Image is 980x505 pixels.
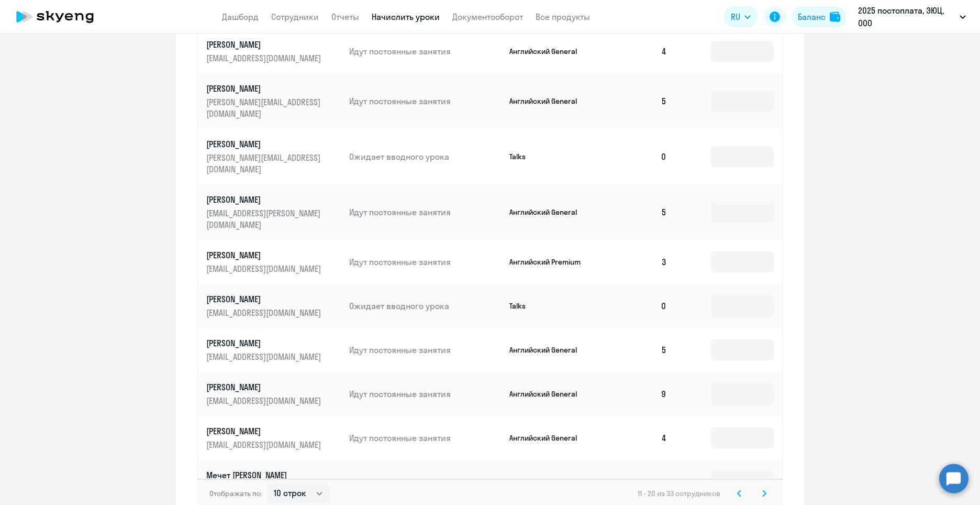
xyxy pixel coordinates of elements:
[452,12,523,22] a: Документооборот
[206,194,341,230] a: [PERSON_NAME][EMAIL_ADDRESS][PERSON_NAME][DOMAIN_NAME]
[602,240,675,284] td: 3
[509,301,588,311] p: Talks
[349,95,501,107] p: Идут постоянные занятия
[798,10,826,23] div: Баланс
[206,425,341,451] a: [PERSON_NAME][EMAIL_ADDRESS][DOMAIN_NAME]
[206,138,341,175] a: [PERSON_NAME][PERSON_NAME][EMAIL_ADDRESS][DOMAIN_NAME]
[206,381,341,407] a: [PERSON_NAME][EMAIL_ADDRESS][DOMAIN_NAME]
[602,416,675,460] td: 4
[536,12,590,22] a: Все продукты
[206,381,324,393] p: [PERSON_NAME]
[602,29,675,73] td: 4
[602,372,675,416] td: 9
[509,96,588,106] p: Английский General
[792,6,847,27] button: Балансbalance
[206,425,324,437] p: [PERSON_NAME]
[206,293,324,305] p: [PERSON_NAME]
[349,46,501,57] p: Идут постоянные занятия
[509,433,588,443] p: Английский General
[509,257,588,267] p: Английский Premium
[206,194,324,205] p: [PERSON_NAME]
[602,284,675,328] td: 0
[853,4,971,29] button: 2025 постоплата, ЭЮЦ, ООО
[731,10,740,23] span: RU
[723,6,758,27] button: RU
[858,4,955,29] p: 2025 постоплата, ЭЮЦ, ООО
[349,256,501,268] p: Идут постоянные занятия
[206,337,341,363] a: [PERSON_NAME][EMAIL_ADDRESS][DOMAIN_NAME]
[509,389,588,399] p: Английский General
[206,39,341,64] a: [PERSON_NAME][EMAIL_ADDRESS][DOMAIN_NAME]
[206,307,324,319] p: [EMAIL_ADDRESS][DOMAIN_NAME]
[206,39,324,50] p: [PERSON_NAME]
[349,300,501,312] p: Ожидает вводного урока
[349,344,501,356] p: Идут постоянные занятия
[602,184,675,240] td: 5
[349,151,501,162] p: Ожидает вводного урока
[638,489,720,498] span: 11 - 20 из 33 сотрудников
[206,152,324,175] p: [PERSON_NAME][EMAIL_ADDRESS][DOMAIN_NAME]
[271,12,319,22] a: Сотрудники
[206,83,341,119] a: [PERSON_NAME][PERSON_NAME][EMAIL_ADDRESS][DOMAIN_NAME]
[349,206,501,218] p: Идут постоянные занятия
[206,207,324,230] p: [EMAIL_ADDRESS][PERSON_NAME][DOMAIN_NAME]
[206,249,324,261] p: [PERSON_NAME]
[206,439,324,451] p: [EMAIL_ADDRESS][DOMAIN_NAME]
[509,47,588,56] p: Английский General
[222,12,259,22] a: Дашборд
[602,328,675,372] td: 5
[509,477,588,487] p: Английский General
[209,489,262,498] span: Отображать по:
[509,152,588,161] p: Talks
[509,207,588,217] p: Английский General
[509,345,588,355] p: Английский General
[331,12,359,22] a: Отчеты
[372,12,440,22] a: Начислить уроки
[206,52,324,64] p: [EMAIL_ADDRESS][DOMAIN_NAME]
[602,129,675,184] td: 0
[206,249,341,275] a: [PERSON_NAME][EMAIL_ADDRESS][DOMAIN_NAME]
[206,469,341,495] a: Мечет [PERSON_NAME][EMAIL_ADDRESS][DOMAIN_NAME]
[602,460,675,504] td: 4
[206,263,324,275] p: [EMAIL_ADDRESS][DOMAIN_NAME]
[206,83,324,94] p: [PERSON_NAME]
[206,337,324,349] p: [PERSON_NAME]
[206,395,324,407] p: [EMAIL_ADDRESS][DOMAIN_NAME]
[349,476,501,488] p: Идут постоянные занятия
[830,12,840,22] img: balance
[206,351,324,363] p: [EMAIL_ADDRESS][DOMAIN_NAME]
[349,432,501,444] p: Идут постоянные занятия
[206,293,341,319] a: [PERSON_NAME][EMAIL_ADDRESS][DOMAIN_NAME]
[602,73,675,129] td: 5
[349,388,501,400] p: Идут постоянные занятия
[206,96,324,119] p: [PERSON_NAME][EMAIL_ADDRESS][DOMAIN_NAME]
[206,138,324,150] p: [PERSON_NAME]
[206,469,324,481] p: Мечет [PERSON_NAME]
